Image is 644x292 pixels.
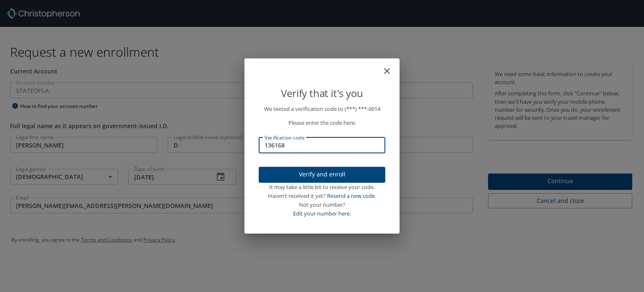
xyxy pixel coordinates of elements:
div: It may take a little bit to receive your code. [259,183,385,192]
p: Please enter the code here: [259,118,385,127]
p: We texted a verification code to (***) ***- 0014 [259,105,385,113]
button: Verify and enroll [259,167,385,183]
div: Haven’t received it yet? [259,192,385,200]
div: Not your number? [259,200,385,209]
a: Resend a new code. [327,192,376,200]
button: close [386,62,396,72]
a: Edit your number here. [293,210,351,217]
span: Verify and enroll [265,169,379,180]
p: Verify that it's you [259,85,385,101]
